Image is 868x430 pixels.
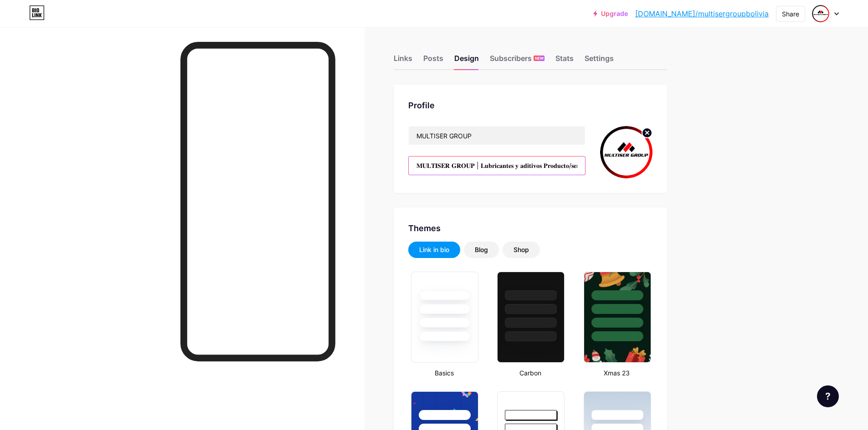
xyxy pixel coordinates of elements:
div: Subscribers [490,53,544,69]
div: Link in bio [419,245,449,254]
div: Basics [408,368,480,378]
div: Shop [514,245,529,254]
div: Carbon [494,368,566,378]
img: multisergroupbolivia [600,126,652,178]
a: Upgrade [593,10,628,17]
div: Profile [408,99,652,111]
a: [DOMAIN_NAME]/multisergroupbolivia [635,8,769,19]
div: Settings [585,53,614,69]
img: multisergroupbolivia [812,5,829,22]
div: Share [782,9,799,19]
input: Name [409,126,585,145]
div: Links [394,53,412,69]
span: NEW [535,56,544,61]
div: Posts [423,53,443,69]
input: Bio [409,157,585,175]
div: Blog [475,245,488,254]
div: Design [454,53,479,69]
div: Stats [555,53,574,69]
div: Themes [408,222,652,234]
div: Xmas 23 [581,368,652,378]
